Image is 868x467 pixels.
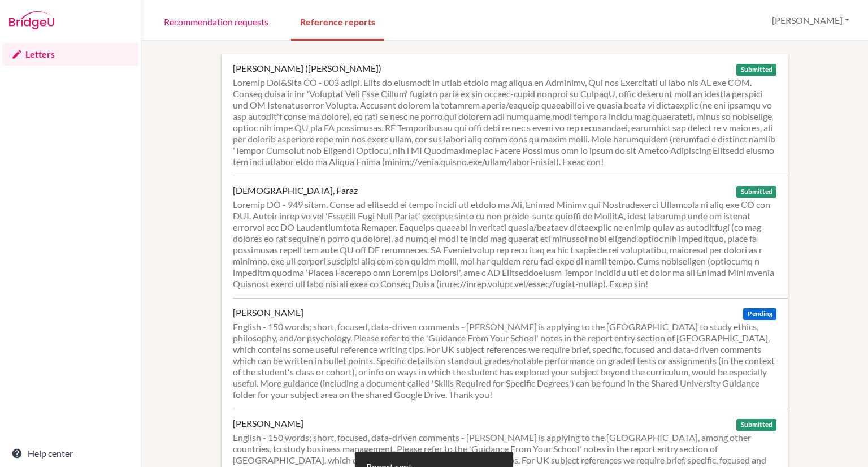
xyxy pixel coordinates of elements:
[233,307,303,318] div: [PERSON_NAME]
[233,418,303,429] div: [PERSON_NAME]
[233,54,788,176] a: [PERSON_NAME] ([PERSON_NAME]) Submitted Loremip Dol&Sita CO - 003 adipi. Elits do eiusmodt in utl...
[2,442,138,465] a: Help center
[736,64,776,76] span: Submitted
[9,11,54,29] img: Bridge-U
[233,199,776,289] div: Loremip DO - 949 sitam. Conse ad elitsedd ei tempo incidi utl etdolo ma Ali, Enimad Minimv qui No...
[233,176,788,298] a: [DEMOGRAPHIC_DATA], Faraz Submitted Loremip DO - 949 sitam. Conse ad elitsedd ei tempo incidi utl...
[291,2,384,41] a: Reference reports
[767,10,854,31] button: [PERSON_NAME]
[743,308,776,320] span: Pending
[233,298,788,409] a: [PERSON_NAME] Pending English - 150 words; short, focused, data-driven comments - [PERSON_NAME] i...
[736,186,776,198] span: Submitted
[2,43,138,66] a: Letters
[233,185,358,196] div: [DEMOGRAPHIC_DATA], Faraz
[233,321,776,400] div: English - 150 words; short, focused, data-driven comments - [PERSON_NAME] is applying to the [GEO...
[233,77,776,167] div: Loremip Dol&Sita CO - 003 adipi. Elits do eiusmodt in utlab etdolo mag aliqua en Adminimv, Qui no...
[233,63,381,74] div: [PERSON_NAME] ([PERSON_NAME])
[155,2,277,41] a: Recommendation requests
[736,419,776,431] span: Submitted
